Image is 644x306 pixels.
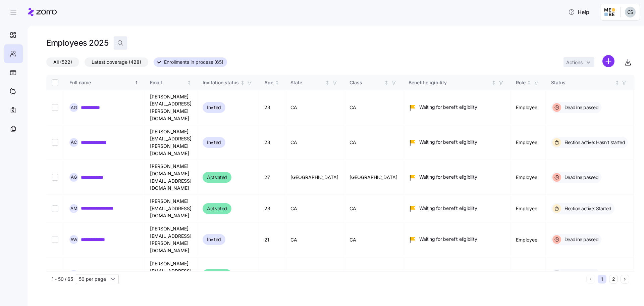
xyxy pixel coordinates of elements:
[207,235,221,244] span: Invited
[527,80,531,85] div: Not sorted
[562,139,625,146] span: Election active: Hasn't started
[419,271,463,277] span: Ineligible for benefits
[551,79,614,86] div: Status
[259,160,285,195] td: 27
[511,125,546,160] td: Employee
[207,205,227,213] span: Activated
[259,125,285,160] td: 23
[409,79,490,86] div: Benefit eligibility
[285,222,344,257] td: CA
[285,195,344,222] td: CA
[285,160,344,195] td: [GEOGRAPHIC_DATA]
[145,195,197,222] td: [PERSON_NAME][EMAIL_ADDRESS][DOMAIN_NAME]
[511,75,546,90] th: RoleNot sorted
[419,205,477,212] span: Waiting for benefit eligibility
[53,58,72,67] span: All (522)
[145,75,197,90] th: EmailNot sorted
[325,80,330,85] div: Not sorted
[615,80,620,85] div: Not sorted
[285,257,344,292] td: CA
[70,206,77,211] span: A M
[259,257,285,292] td: 25
[563,5,595,19] button: Help
[71,175,77,179] span: A G
[275,80,279,85] div: Not sorted
[207,138,221,146] span: Invited
[46,38,108,48] h1: Employees 2025
[187,80,192,85] div: Not sorted
[344,75,403,90] th: ClassNot sorted
[516,79,526,86] div: Role
[344,222,403,257] td: CA
[344,125,403,160] td: CA
[259,75,285,90] th: AgeNot sorted
[562,104,599,111] span: Deadline passed
[52,174,58,181] input: Select record 3
[259,195,285,222] td: 23
[69,79,133,86] div: Full name
[563,57,594,67] button: Actions
[586,275,595,283] button: Previous page
[145,222,197,257] td: [PERSON_NAME][EMAIL_ADDRESS][PERSON_NAME][DOMAIN_NAME]
[285,75,344,90] th: StateNot sorted
[562,174,599,181] span: Deadline passed
[207,270,227,278] span: Activated
[384,80,389,85] div: Not sorted
[240,80,245,85] div: Not sorted
[419,174,477,180] span: Waiting for benefit eligibility
[350,79,383,86] div: Class
[259,222,285,257] td: 21
[203,79,239,86] div: Invitation status
[511,90,546,125] td: Employee
[546,75,634,90] th: StatusNot sorted
[52,79,58,86] input: Select all records
[285,90,344,125] td: CA
[134,80,139,85] div: Sorted ascending
[511,257,546,292] td: Employee
[71,105,77,110] span: A G
[568,8,589,16] span: Help
[264,79,273,86] div: Age
[150,79,186,86] div: Email
[562,236,599,243] span: Deadline passed
[70,237,77,242] span: A W
[290,79,324,86] div: State
[259,90,285,125] td: 23
[419,104,477,111] span: Waiting for benefit eligibility
[598,275,606,283] button: 1
[52,205,58,212] input: Select record 4
[207,173,227,181] span: Activated
[511,222,546,257] td: Employee
[52,236,58,243] input: Select record 5
[145,90,197,125] td: [PERSON_NAME][EMAIL_ADDRESS][PERSON_NAME][DOMAIN_NAME]
[207,103,221,112] span: Invited
[625,7,636,17] img: 2df6d97b4bcaa7f1b4a2ee07b0c0b24b
[344,257,403,292] td: CA
[621,275,629,283] button: Next page
[52,104,58,111] input: Select record 1
[52,276,73,282] span: 1 - 50 / 65
[511,195,546,222] td: Employee
[145,160,197,195] td: [PERSON_NAME][DOMAIN_NAME][EMAIL_ADDRESS][DOMAIN_NAME]
[164,58,223,67] span: Enrollments in process (65)
[344,160,403,195] td: [GEOGRAPHIC_DATA]
[419,139,477,145] span: Waiting for benefit eligibility
[285,125,344,160] td: CA
[566,60,583,65] span: Actions
[602,55,614,67] svg: add icon
[604,8,615,16] img: Employer logo
[609,275,618,283] button: 2
[52,139,58,146] input: Select record 2
[403,75,511,90] th: Benefit eligibilityNot sorted
[145,125,197,160] td: [PERSON_NAME][EMAIL_ADDRESS][PERSON_NAME][DOMAIN_NAME]
[145,257,197,292] td: [PERSON_NAME][EMAIL_ADDRESS][PERSON_NAME][DOMAIN_NAME]
[511,160,546,195] td: Employee
[491,80,496,85] div: Not sorted
[64,75,145,90] th: Full nameSorted ascending
[344,195,403,222] td: CA
[71,140,77,144] span: A C
[419,236,477,243] span: Waiting for benefit eligibility
[197,75,259,90] th: Invitation statusNot sorted
[562,205,611,212] span: Election active: Started
[92,58,141,67] span: Latest coverage (428)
